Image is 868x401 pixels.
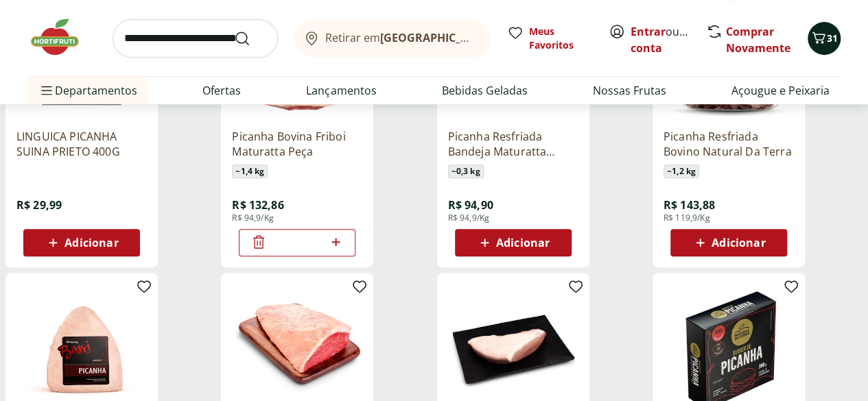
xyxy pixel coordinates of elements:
[455,229,572,256] button: Adicionar
[232,129,362,159] a: Picanha Bovina Friboi Maturatta Peça
[234,30,267,47] button: Submit Search
[664,165,699,178] span: ~ 1,2 kg
[113,19,278,58] input: search
[64,237,118,248] span: Adicionar
[16,129,147,159] a: LINGUICA PICANHA SUINA PRIETO 400G
[232,165,268,178] span: ~ 1,4 kg
[593,82,666,99] a: Nossas Frutas
[664,129,794,159] a: Picanha Resfriada Bovino Natural Da Terra
[23,229,140,256] button: Adicionar
[202,82,241,99] a: Ofertas
[380,30,611,45] b: [GEOGRAPHIC_DATA]/[GEOGRAPHIC_DATA]
[442,82,528,99] a: Bebidas Geladas
[664,212,710,223] span: R$ 119,9/Kg
[232,212,274,223] span: R$ 94,9/Kg
[712,237,765,248] span: Adicionar
[27,16,96,58] img: Hortifruti
[294,19,491,58] button: Retirar em[GEOGRAPHIC_DATA]/[GEOGRAPHIC_DATA]
[670,229,787,256] button: Adicionar
[631,23,692,56] span: ou
[38,74,137,107] span: Departamentos
[631,24,666,39] a: Entrar
[631,24,706,56] a: Criar conta
[448,197,493,212] span: R$ 94,90
[306,82,376,99] a: Lançamentos
[448,212,490,223] span: R$ 94,9/Kg
[664,197,715,212] span: R$ 143,88
[808,22,841,55] button: Carrinho
[325,32,477,44] span: Retirar em
[507,25,592,52] a: Meus Favoritos
[448,165,484,178] span: ~ 0,3 kg
[731,82,830,99] a: Açougue e Peixaria
[496,237,550,248] span: Adicionar
[529,25,592,52] span: Meus Favoritos
[38,74,55,107] button: Menu
[232,197,283,212] span: R$ 132,86
[16,197,62,212] span: R$ 29,99
[726,24,790,56] a: Comprar Novamente
[827,32,838,45] span: 31
[448,129,578,159] a: Picanha Resfriada Bandeja Maturatta Friboi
